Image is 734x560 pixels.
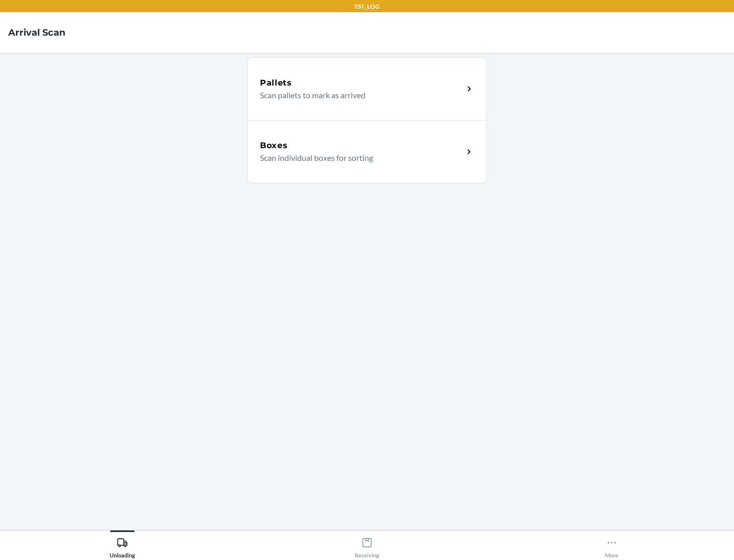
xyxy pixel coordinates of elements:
[247,57,487,120] a: PalletsScan pallets to mark as arrived
[489,530,734,558] button: More
[355,533,379,558] div: Receiving
[245,530,489,558] button: Receiving
[260,152,455,164] p: Scan individual boxes for sorting
[605,533,618,558] div: More
[110,533,135,558] div: Unloading
[8,26,65,39] h4: Arrival Scan
[354,2,380,11] p: TST_LOG
[260,139,288,152] h5: Boxes
[247,120,487,183] a: BoxesScan individual boxes for sorting
[260,89,455,101] p: Scan pallets to mark as arrived
[260,77,292,89] h5: Pallets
